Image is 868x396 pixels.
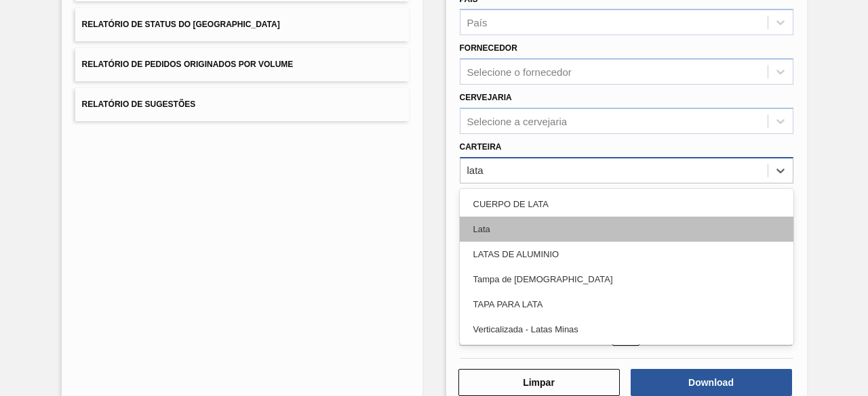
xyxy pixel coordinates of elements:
[460,317,793,342] div: Verticalizada - Latas Minas
[460,43,517,53] label: Fornecedor
[82,100,196,109] span: Relatório de Sugestões
[460,93,512,102] label: Cervejaria
[460,192,793,217] div: CUERPO DE LATA
[467,17,488,28] div: País
[467,115,568,127] div: Selecione a cervejaria
[460,267,793,292] div: Tampa de [DEMOGRAPHIC_DATA]
[460,217,793,242] div: Lata
[467,66,572,78] div: Selecione o fornecedor
[460,142,502,152] label: Carteira
[458,369,620,396] button: Limpar
[75,8,409,41] button: Relatório de Status do [GEOGRAPHIC_DATA]
[631,369,792,396] button: Download
[75,88,409,121] button: Relatório de Sugestões
[82,20,280,29] span: Relatório de Status do [GEOGRAPHIC_DATA]
[460,292,793,317] div: TAPA PARA LATA
[82,60,294,69] span: Relatório de Pedidos Originados por Volume
[75,48,409,81] button: Relatório de Pedidos Originados por Volume
[460,242,793,267] div: LATAS DE ALUMINIO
